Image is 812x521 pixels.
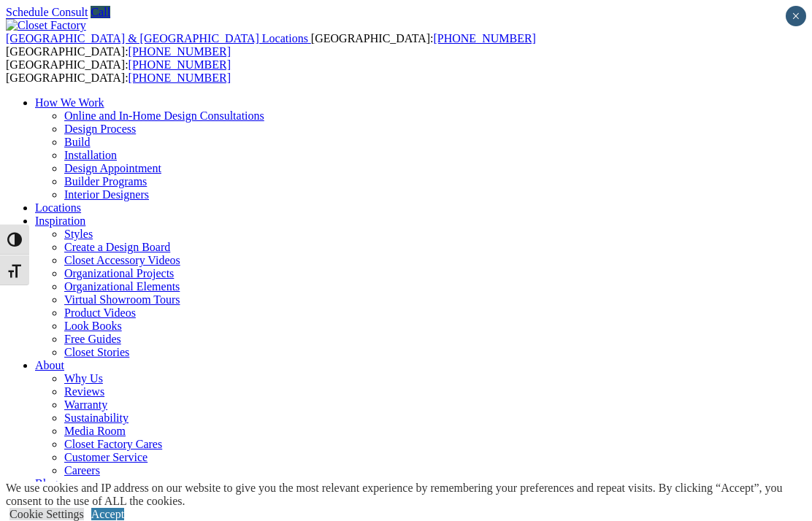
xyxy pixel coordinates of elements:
[91,6,110,18] a: Call
[6,32,536,58] span: [GEOGRAPHIC_DATA]: [GEOGRAPHIC_DATA]:
[6,6,88,18] a: Schedule Consult
[35,477,58,490] a: Blog
[64,464,100,476] a: Careers
[64,412,129,424] a: Sustainability
[129,72,231,84] a: [PHONE_NUMBER]
[64,228,93,240] a: Styles
[6,32,308,45] span: [GEOGRAPHIC_DATA] & [GEOGRAPHIC_DATA] Locations
[9,508,84,520] a: Cookie Settings
[35,215,85,227] a: Inspiration
[64,136,91,148] a: Build
[64,123,136,135] a: Design Process
[64,280,180,293] a: Organizational Elements
[35,359,64,371] a: About
[64,267,174,279] a: Organizational Projects
[64,188,149,201] a: Interior Designers
[35,201,81,214] a: Locations
[64,149,117,161] a: Installation
[64,241,170,253] a: Create a Design Board
[64,293,180,306] a: Virtual Showroom Tours
[6,482,812,508] div: We use cookies and IP address on our website to give you the most relevant experience by remember...
[64,385,104,398] a: Reviews
[64,398,107,411] a: Warranty
[64,162,161,174] a: Design Appointment
[91,508,124,520] a: Accept
[64,451,148,463] a: Customer Service
[64,175,147,188] a: Builder Programs
[6,19,86,32] img: Closet Factory
[129,58,231,71] a: [PHONE_NUMBER]
[6,32,311,45] a: [GEOGRAPHIC_DATA] & [GEOGRAPHIC_DATA] Locations
[64,346,129,358] a: Closet Stories
[64,372,103,385] a: Why Us
[64,333,121,345] a: Free Guides
[35,96,104,109] a: How We Work
[6,58,231,84] span: [GEOGRAPHIC_DATA]: [GEOGRAPHIC_DATA]:
[129,45,231,58] a: [PHONE_NUMBER]
[64,425,126,437] a: Media Room
[64,306,136,319] a: Product Videos
[786,6,806,26] button: Close
[64,109,264,122] a: Online and In-Home Design Consultations
[64,438,162,450] a: Closet Factory Cares
[64,254,180,266] a: Closet Accessory Videos
[64,320,122,332] a: Look Books
[433,32,535,45] a: [PHONE_NUMBER]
